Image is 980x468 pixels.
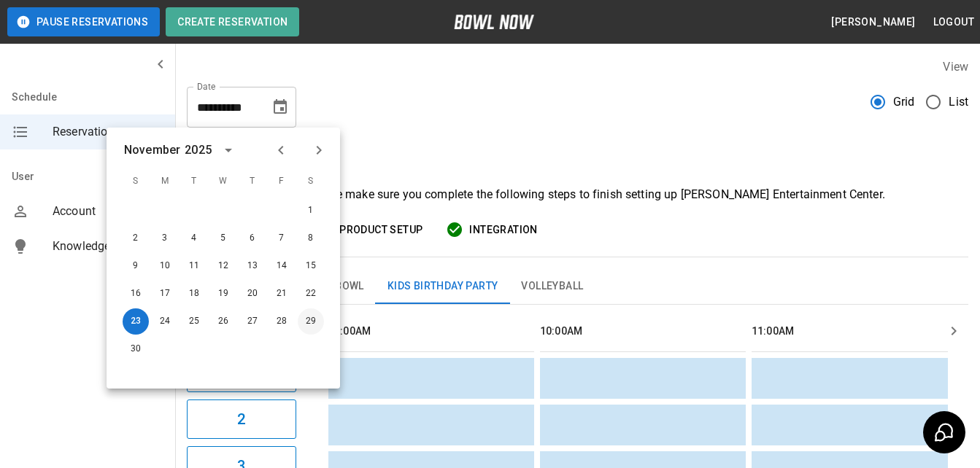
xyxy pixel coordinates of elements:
[123,225,149,251] button: Nov 2, 2025
[269,281,295,307] button: Nov 21, 2025
[893,93,915,111] span: Grid
[210,253,236,279] button: Nov 12, 2025
[239,167,266,196] span: T
[152,308,178,335] button: Nov 24, 2025
[328,311,534,352] th: 09:00AM
[181,167,207,196] span: T
[123,308,149,335] button: Nov 23, 2025
[239,308,266,335] button: Nov 27, 2025
[53,238,163,255] span: Knowledge Base
[152,167,178,196] span: M
[187,139,968,180] h3: Welcome
[210,167,236,196] span: W
[123,167,149,196] span: S
[152,281,178,307] button: Nov 17, 2025
[123,281,149,307] button: Nov 16, 2025
[509,269,595,304] button: Volleyball
[187,186,968,203] p: Welcome to BowlNow! Please make sure you complete the following steps to finish setting up [PERSO...
[269,138,293,163] button: Previous month
[123,253,149,279] button: Nov 9, 2025
[181,225,207,251] button: Nov 4, 2025
[376,269,510,304] button: Kids Birthday Party
[7,7,160,36] button: Pause Reservations
[469,221,537,239] span: Integration
[298,167,324,196] span: S
[181,308,207,335] button: Nov 25, 2025
[181,253,207,279] button: Nov 11, 2025
[269,167,295,196] span: F
[237,407,245,431] h6: 2
[825,9,921,36] button: [PERSON_NAME]
[269,253,295,279] button: Nov 14, 2025
[166,7,299,36] button: Create Reservation
[210,308,236,335] button: Nov 26, 2025
[210,225,236,251] button: Nov 5, 2025
[298,198,324,224] button: Nov 1, 2025
[185,141,212,159] div: 2025
[239,225,266,251] button: Nov 6, 2025
[949,93,968,111] span: List
[943,60,968,74] label: View
[152,225,178,251] button: Nov 3, 2025
[181,281,207,307] button: Nov 18, 2025
[210,281,236,307] button: Nov 19, 2025
[540,311,746,352] th: 10:00AM
[339,221,423,239] span: Product Setup
[187,399,296,439] button: 2
[216,138,241,163] button: calendar view is open, switch to year view
[298,225,324,251] button: Nov 8, 2025
[123,336,149,362] button: Nov 30, 2025
[298,281,324,307] button: Nov 22, 2025
[53,123,163,141] span: Reservations
[752,311,957,352] th: 11:00AM
[298,308,324,335] button: Nov 29, 2025
[124,141,180,159] div: November
[927,9,980,36] button: Logout
[306,138,331,163] button: Next month
[269,225,295,251] button: Nov 7, 2025
[239,281,266,307] button: Nov 20, 2025
[53,203,163,220] span: Account
[266,93,295,122] button: Choose date, selected date is Nov 23, 2025
[187,269,968,304] div: inventory tabs
[152,253,178,279] button: Nov 10, 2025
[269,308,295,335] button: Nov 28, 2025
[239,253,266,279] button: Nov 13, 2025
[298,253,324,279] button: Nov 15, 2025
[454,15,534,29] img: logo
